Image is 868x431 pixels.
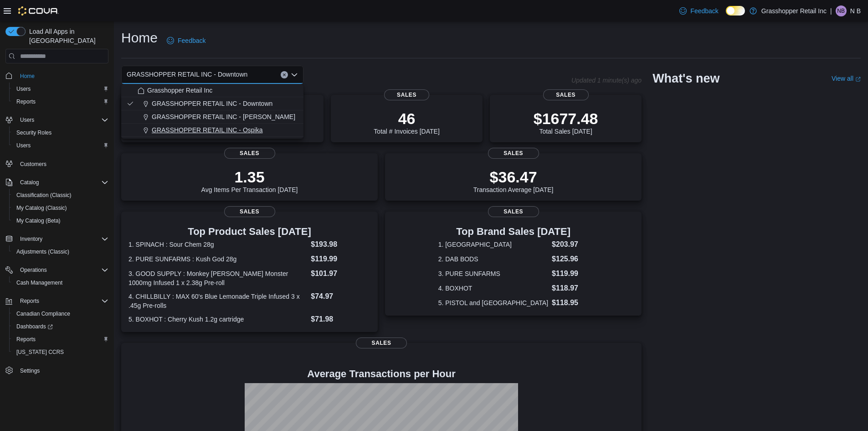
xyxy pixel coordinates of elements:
[121,97,303,110] button: GRASSHOPPER RETAIL INC - Downtown
[9,95,112,108] button: Reports
[152,112,295,121] span: GRASSHOPPER RETAIL INC - [PERSON_NAME]
[5,65,108,401] nav: Complex example
[652,71,719,86] h2: What's new
[16,248,69,255] span: Adjustments (Classic)
[121,124,303,137] button: GRASSHOPPER RETAIL INC - Ospika
[128,254,307,264] dt: 2. PURE SUNFARMS : Kush God 28g
[16,296,108,306] span: Reports
[837,5,845,16] span: NB
[16,279,62,286] span: Cash Management
[2,264,112,276] button: Operations
[178,36,205,45] span: Feedback
[127,69,247,80] span: GRASSHOPPER RETAIL INC - Downtown
[438,254,548,264] dt: 2. DAB BODS
[163,31,209,50] a: Feedback
[384,89,430,100] span: Sales
[690,6,718,16] span: Feedback
[20,297,39,305] span: Reports
[13,203,108,213] span: My Catalog (Classic)
[16,310,70,317] span: Canadian Compliance
[13,83,34,94] a: Users
[374,109,439,128] p: 46
[16,71,38,82] a: Home
[438,298,548,307] dt: 5. PISTOL and [GEOGRAPHIC_DATA]
[128,240,307,249] dt: 1. SPINACH : Sour Chem 28g
[9,307,112,320] button: Canadian Compliance
[16,192,72,199] span: Classification (Classic)
[2,176,112,189] button: Catalog
[356,338,407,348] span: Sales
[16,348,64,356] span: [US_STATE] CCRS
[2,69,112,82] button: Home
[9,245,112,258] button: Adjustments (Classic)
[16,177,108,188] span: Catalog
[16,70,108,81] span: Home
[13,277,108,288] span: Cash Management
[224,206,275,217] span: Sales
[438,240,548,249] dt: 1. [GEOGRAPHIC_DATA]
[13,96,39,107] a: Reports
[16,114,108,125] span: Users
[16,296,43,306] button: Reports
[552,254,588,265] dd: $125.96
[16,114,38,125] button: Users
[13,334,39,345] a: Reports
[16,265,51,275] button: Operations
[20,235,42,243] span: Inventory
[20,179,39,186] span: Catalog
[13,83,108,94] span: Users
[16,177,42,188] button: Catalog
[13,190,108,201] span: Classification (Classic)
[152,99,272,108] span: GRASSHOPPER RETAIL INC - Downtown
[438,284,548,293] dt: 4. BOXHOT
[121,29,158,47] h1: Home
[552,239,588,250] dd: $203.97
[9,333,112,346] button: Reports
[850,5,861,16] p: N B
[543,89,589,100] span: Sales
[16,336,36,343] span: Reports
[13,308,108,319] span: Canadian Compliance
[311,254,370,265] dd: $119.99
[9,202,112,214] button: My Catalog (Classic)
[473,168,554,193] div: Transaction Average [DATE]
[128,269,307,287] dt: 3. GOOD SUPPLY : Monkey [PERSON_NAME] Monster 1000mg Infused 1 x 2.38g Pre-roll
[726,16,726,16] span: Dark Mode
[2,364,112,377] button: Settings
[2,295,112,307] button: Reports
[16,129,51,136] span: Security Roles
[128,369,634,379] h4: Average Transactions per Hour
[20,116,34,124] span: Users
[488,206,539,217] span: Sales
[311,314,370,325] dd: $71.98
[9,276,112,289] button: Cash Management
[121,110,303,124] button: GRASSHOPPER RETAIL INC - [PERSON_NAME]
[832,75,861,82] a: View allExternal link
[13,246,73,257] a: Adjustments (Classic)
[128,226,370,237] h3: Top Product Sales [DATE]
[9,126,112,139] button: Security Roles
[16,365,43,376] a: Settings
[488,148,539,159] span: Sales
[552,268,588,279] dd: $119.99
[16,234,108,244] span: Inventory
[9,320,112,333] a: Dashboards
[13,127,108,138] span: Security Roles
[9,214,112,227] button: My Catalog (Beta)
[121,84,303,97] button: Grasshopper Retail Inc
[9,83,112,95] button: Users
[761,5,827,16] p: Grasshopper Retail Inc
[16,204,67,212] span: My Catalog (Classic)
[224,148,275,159] span: Sales
[552,283,588,294] dd: $118.97
[13,308,74,319] a: Canadian Compliance
[16,159,50,170] a: Customers
[2,233,112,245] button: Inventory
[121,84,303,137] div: Choose from the following options
[13,347,67,358] a: [US_STATE] CCRS
[16,217,61,224] span: My Catalog (Beta)
[16,234,46,244] button: Inventory
[147,86,212,95] span: Grasshopper Retail Inc
[311,291,370,302] dd: $74.97
[13,246,108,257] span: Adjustments (Classic)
